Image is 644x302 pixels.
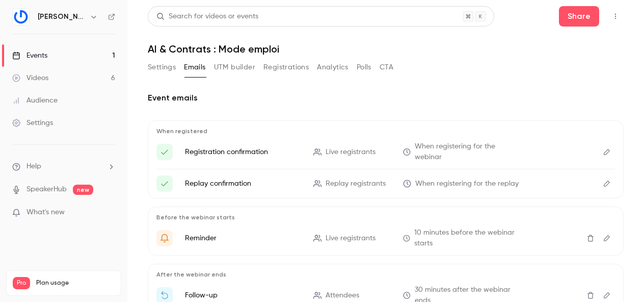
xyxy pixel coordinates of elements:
img: Gino LegalTech [13,9,29,25]
span: Live registrants [326,147,375,158]
span: Pro [13,277,30,289]
span: What's new [26,207,65,218]
span: When registering for the replay [415,179,519,189]
a: SpeakerHub [26,184,67,195]
p: Registration confirmation [185,147,301,157]
button: Settings [148,59,176,75]
li: Voici votre lien d'accès à {{ event_name }}! [156,175,615,192]
button: Analytics [317,59,348,75]
li: Voici votre lien vers {{ event_name }}! [156,141,615,163]
p: Reminder [185,233,301,243]
span: Plan usage [36,279,115,287]
button: UTM builder [214,59,255,75]
li: {{ event_name }} est sur le point de commencer en direct [156,228,615,249]
p: Replay confirmation [185,179,301,189]
div: Videos [12,73,48,83]
h6: [PERSON_NAME] [38,12,86,22]
span: new [73,185,93,195]
span: Replay registrants [326,179,386,189]
button: Registrations [263,59,309,75]
h2: Event emails [148,92,624,104]
button: Delete [582,230,599,246]
span: 10 minutes before the webinar starts [414,228,519,249]
div: Events [12,51,47,61]
div: Search for videos or events [156,11,258,22]
p: Follow-up [185,290,301,300]
span: Live registrants [326,233,375,244]
h1: AI & Contrats : Mode emploi [148,43,624,55]
button: Emails [184,59,205,75]
button: Polls [357,59,371,75]
span: Attendees [326,290,359,301]
p: When registered [156,127,615,135]
p: After the webinar ends [156,270,615,279]
p: Before the webinar starts [156,213,615,221]
button: Share [559,6,599,27]
span: Help [26,161,41,172]
button: Edit [599,175,615,192]
button: Edit [599,144,615,160]
li: help-dropdown-opener [12,161,115,172]
div: Settings [12,118,53,128]
button: CTA [380,59,393,75]
button: Edit [599,230,615,246]
div: Audience [12,95,58,106]
span: When registering for the webinar [415,141,519,163]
